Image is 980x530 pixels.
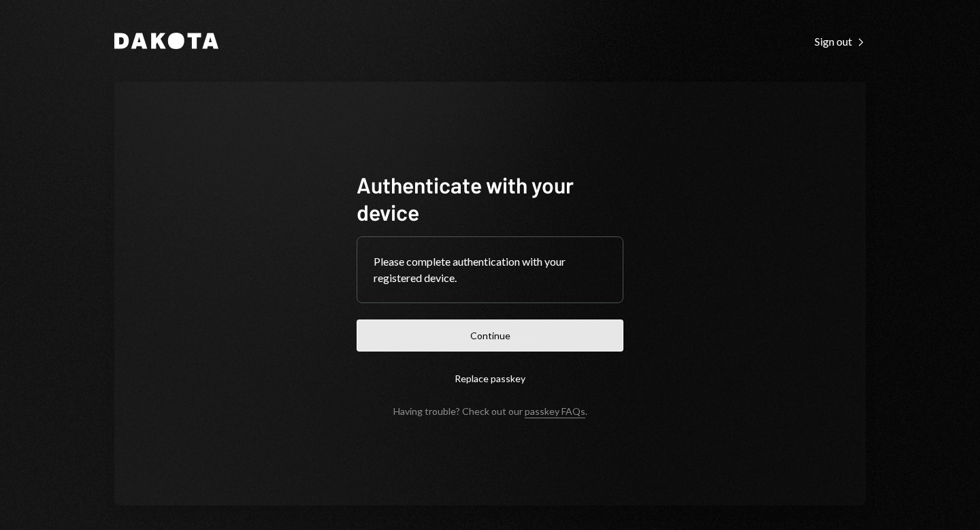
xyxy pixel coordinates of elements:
[815,33,866,48] a: Sign out
[393,405,587,417] div: Having trouble? Check out our .
[525,405,585,418] a: passkey FAQs
[815,35,866,48] div: Sign out
[357,362,623,394] button: Replace passkey
[357,319,623,352] button: Continue
[374,253,606,286] div: Please complete authentication with your registered device.
[357,171,623,225] h1: Authenticate with your device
